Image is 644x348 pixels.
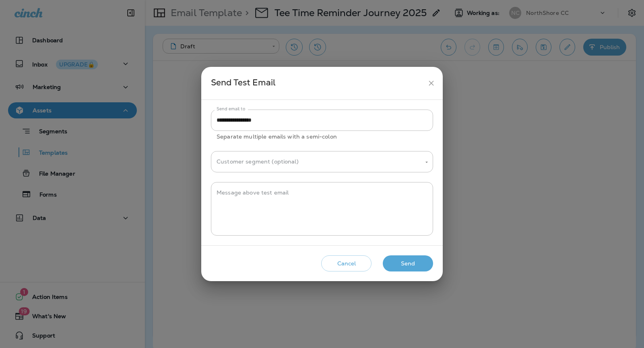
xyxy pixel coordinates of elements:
[321,255,372,272] button: Cancel
[383,255,433,272] button: Send
[424,76,439,91] button: close
[423,159,430,166] button: Open
[211,76,424,91] div: Send Test Email
[217,132,427,141] p: Separate multiple emails with a semi-colon
[217,106,245,112] label: Send email to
